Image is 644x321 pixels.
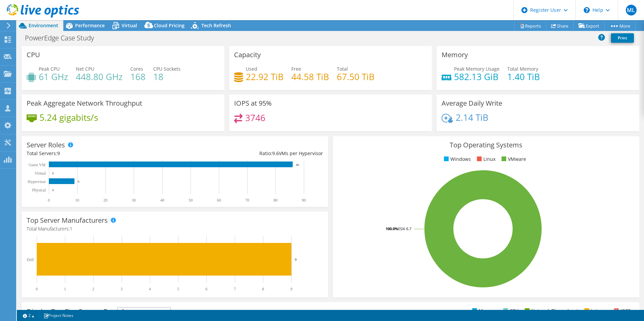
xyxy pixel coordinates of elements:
text: 70 [245,198,249,203]
h4: 61 GHz [39,73,68,80]
h4: 44.58 TiB [291,73,329,80]
li: CPU [502,307,519,315]
text: 80 [273,198,278,203]
text: 9 [290,287,292,291]
text: 10 [75,198,79,203]
span: Free [291,66,301,72]
text: 60 [217,198,221,203]
text: 0 [48,198,50,203]
text: 2 [92,287,94,291]
h3: Memory [442,51,468,59]
span: 9 [57,150,60,156]
li: Latency [583,307,608,315]
li: VMware [500,155,526,163]
span: Peak CPU [39,66,60,72]
span: Total Memory [507,66,538,72]
svg: \n [584,7,590,13]
text: 4 [149,287,151,291]
span: 1 [70,225,72,232]
li: IOPS [612,307,631,315]
text: 90 [302,198,306,203]
a: Print [611,33,634,43]
tspan: 100.0% [386,226,398,231]
h3: Peak Aggregate Network Throughput [27,100,142,107]
a: More [604,21,636,31]
h4: 2.14 TiB [456,114,488,121]
text: Physical [32,188,46,192]
h4: Total Manufacturers: [27,225,323,233]
text: 7 [234,287,236,291]
h3: Top Operating Systems [338,141,634,149]
tspan: ESXi 6.7 [398,226,411,231]
span: Cloud Pricing [154,22,185,29]
h3: Top Server Manufacturers [27,217,108,224]
text: Guest VM [29,163,45,167]
span: Peak Memory Usage [454,66,500,72]
h3: Capacity [234,51,261,59]
li: Network Throughput [523,307,578,315]
text: 0 [36,287,38,291]
li: Windows [442,155,471,163]
span: Total [337,66,348,72]
a: 2 [18,311,39,320]
span: Virtual [122,22,137,29]
span: Environment [29,22,58,29]
text: Hypervisor [28,179,46,184]
a: Reports [514,21,546,31]
text: 8 [262,287,264,291]
h3: IOPS at 95% [234,100,272,107]
text: 20 [103,198,107,203]
h3: CPU [27,51,40,59]
text: 9 [78,180,79,183]
h1: PowerEdge Case Study [22,34,104,42]
span: 9.6 [272,150,279,156]
h4: 22.92 TiB [246,73,284,80]
span: Used [246,66,257,72]
text: 5 [177,287,179,291]
text: 30 [132,198,136,203]
h4: 1.40 TiB [507,73,540,80]
h4: 582.13 GiB [454,73,500,80]
span: ML [626,5,637,15]
h4: 18 [153,73,181,80]
text: Virtual [35,171,46,176]
h4: 3746 [245,114,265,121]
div: Ratio: VMs per Hypervisor [175,150,323,157]
a: Export [573,21,605,31]
h3: Server Roles [27,141,65,149]
h3: Average Daily Write [442,100,502,107]
text: 50 [189,198,193,203]
span: IOPS [118,308,170,316]
text: 6 [205,287,207,291]
h4: 67.50 TiB [337,73,375,80]
h4: 5.24 gigabits/s [39,114,98,121]
div: Total Servers: [27,150,175,157]
li: Linux [475,155,495,163]
text: 3 [121,287,123,291]
text: 1 [64,287,66,291]
a: Share [546,21,574,31]
span: Performance [75,22,105,29]
text: 86 [296,163,299,167]
text: Dell [27,257,34,262]
span: Tech Refresh [201,22,231,29]
span: Cores [130,66,143,72]
li: Memory [471,307,497,315]
text: 0 [52,188,54,192]
text: 9 [295,257,297,261]
h4: 448.80 GHz [76,73,123,80]
text: 0 [52,172,54,175]
h4: 168 [130,73,146,80]
span: CPU Sockets [153,66,181,72]
span: Net CPU [76,66,94,72]
text: 40 [160,198,164,203]
a: Project Notes [39,311,78,320]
